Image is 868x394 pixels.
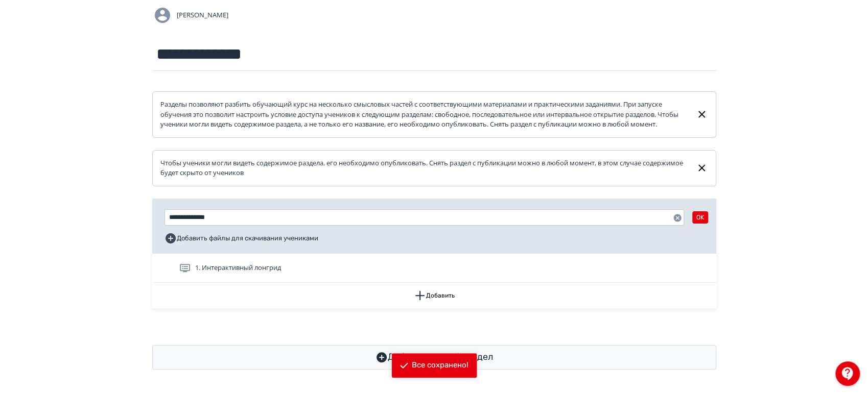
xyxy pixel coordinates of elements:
span: [PERSON_NAME] [177,10,228,20]
div: 1. Интерактивный лонгрид [152,254,716,283]
button: Добавить файлы для скачивания учениками [165,230,318,247]
button: Добавить [152,283,716,308]
button: OK [692,211,708,224]
span: 1. Интерактивный лонгрид [195,263,281,273]
button: Добавить новый раздел [152,345,716,370]
div: Чтобы ученики могли видеть содержимое раздела, его необходимо опубликовать. Снять раздел с публик... [160,158,688,178]
div: Все сохранено! [412,360,468,371]
div: Разделы позволяют разбить обучающий курс на несколько смысловых частей с соответствующими материа... [160,100,688,130]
